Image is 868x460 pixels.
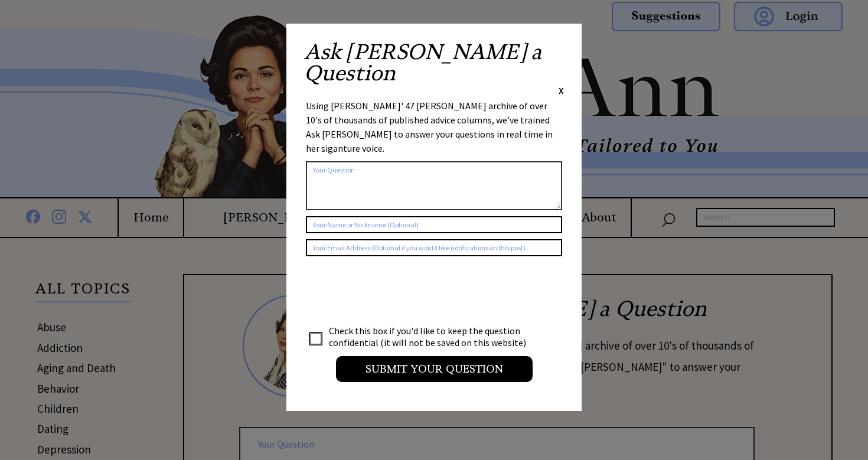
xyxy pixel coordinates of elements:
iframe: reCAPTCHA [306,268,485,314]
input: Your Name or Nickname (Optional) [306,216,562,233]
td: Check this box if you'd like to keep the question confidential (it will not be saved on this webs... [328,324,537,349]
input: Your Email Address (Optional if you would like notifications on this post) [306,239,562,256]
span: X [559,84,564,96]
input: Submit your Question [336,356,533,382]
h2: Ask [PERSON_NAME] a Question [304,41,564,84]
div: Using [PERSON_NAME]' 47 [PERSON_NAME] archive of over 10's of thousands of published advice colum... [306,99,562,155]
